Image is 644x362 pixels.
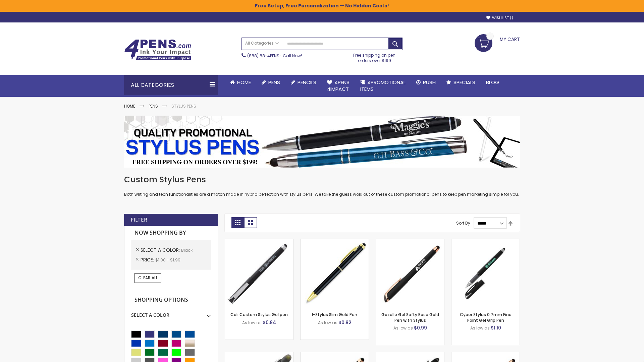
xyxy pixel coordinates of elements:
[247,53,279,59] a: (888) 88-4PENS
[451,239,520,307] img: Cyber Stylus 0.7mm Fine Point Gel Grip Pen-Black
[318,320,337,325] span: As low as
[131,293,211,307] strong: Shopping Options
[135,273,161,283] a: Clear All
[393,325,413,331] span: As low as
[263,319,276,326] span: $0.84
[124,174,520,197] div: Both writing and tech functionalities are a match made in hybrid perfection with stylus pens. We ...
[355,75,411,97] a: 4PROMOTIONALITEMS
[441,75,481,90] a: Specials
[491,324,501,331] span: $1.10
[411,75,441,90] a: Rush
[247,53,302,59] span: - Call Now!
[381,312,439,323] a: Gazelle Gel Softy Rose Gold Pen with Stylus
[124,116,520,168] img: Stylus Pens
[225,75,256,90] a: Home
[225,239,293,244] a: Cali Custom Stylus Gel pen-Black
[124,75,218,95] div: All Categories
[124,39,191,61] img: 4Pens Custom Pens and Promotional Products
[155,257,180,263] span: $1.00 - $1.99
[301,352,369,358] a: Islander Softy Rose Gold Gel Pen with Stylus-Black
[124,103,135,109] a: Home
[414,324,427,331] span: $0.99
[138,275,158,281] span: Clear All
[242,38,282,49] a: All Categories
[322,75,355,97] a: 4Pens4impact
[470,325,490,331] span: As low as
[312,312,357,317] a: I-Stylus Slim Gold Pen
[460,312,512,323] a: Cyber Stylus 0.7mm Fine Point Gel Grip Pen
[225,239,293,307] img: Cali Custom Stylus Gel pen-Black
[486,79,499,86] span: Blog
[423,79,436,86] span: Rush
[242,320,262,325] span: As low as
[301,239,369,244] a: I-Stylus Slim Gold-Black
[245,41,279,46] span: All Categories
[486,15,513,20] a: Wishlist
[376,239,444,244] a: Gazelle Gel Softy Rose Gold Pen with Stylus-Black
[481,75,504,90] a: Blog
[131,216,147,224] strong: Filter
[131,226,211,240] strong: Now Shopping by
[376,239,444,307] img: Gazelle Gel Softy Rose Gold Pen with Stylus-Black
[181,247,193,253] span: Black
[268,79,280,86] span: Pens
[131,307,211,318] div: Select A Color
[301,239,369,307] img: I-Stylus Slim Gold-Black
[149,103,158,109] a: Pens
[256,75,285,90] a: Pens
[360,79,406,93] span: 4PROMOTIONAL ITEMS
[141,247,181,253] span: Select A Color
[141,256,155,263] span: Price
[456,220,470,226] label: Sort By
[327,79,350,93] span: 4Pens 4impact
[171,103,196,109] strong: Stylus Pens
[338,319,352,326] span: $0.82
[346,50,403,63] div: Free shipping on pen orders over $199
[451,239,520,244] a: Cyber Stylus 0.7mm Fine Point Gel Grip Pen-Black
[124,174,520,185] h1: Custom Stylus Pens
[285,75,322,90] a: Pencils
[298,79,316,86] span: Pencils
[451,352,520,358] a: Gazelle Gel Softy Rose Gold Pen with Stylus - ColorJet-Black
[237,79,251,86] span: Home
[230,312,288,317] a: Cali Custom Stylus Gel pen
[453,79,475,86] span: Specials
[376,352,444,358] a: Custom Soft Touch® Metal Pens with Stylus-Black
[231,217,244,228] strong: Grid
[225,352,293,358] a: Souvenir® Jalan Highlighter Stylus Pen Combo-Black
